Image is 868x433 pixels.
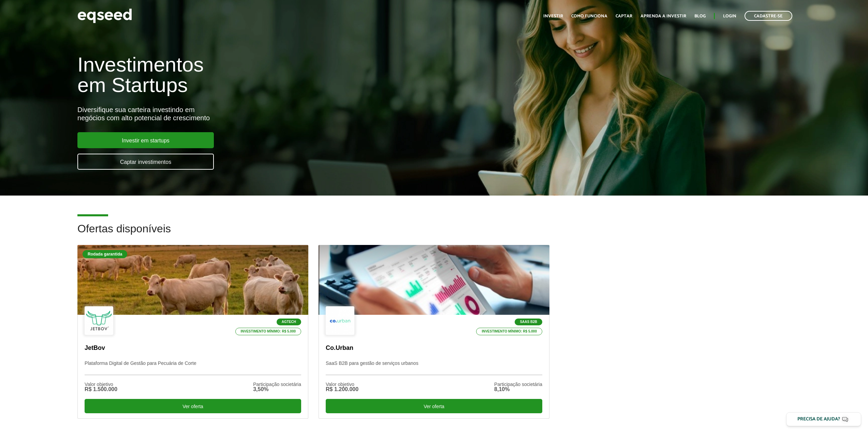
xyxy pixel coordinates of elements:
[515,319,542,325] p: SaaS B2B
[319,245,549,418] a: SaaS B2B Investimento mínimo: R$ 5.000 Co.Urban SaaS B2B para gestão de serviços urbanos Valor ob...
[77,223,791,245] h2: Ofertas disponíveis
[77,245,308,418] a: Rodada garantida Agtech Investimento mínimo: R$ 5.000 JetBov Plataforma Digital de Gestão para Pe...
[85,382,117,387] div: Valor objetivo
[77,154,214,170] a: Captar investimentos
[277,319,301,325] p: Agtech
[85,387,117,392] div: R$ 1.500.000
[543,14,563,18] a: Investir
[326,360,542,375] p: SaaS B2B para gestão de serviços urbanos
[85,360,301,375] p: Plataforma Digital de Gestão para Pecuária de Corte
[85,344,301,352] p: JetBov
[77,55,501,95] h1: Investimentos em Startups
[85,399,301,413] div: Ver oferta
[723,14,736,18] a: Login
[235,328,301,335] p: Investimento mínimo: R$ 5.000
[326,382,358,387] div: Valor objetivo
[641,14,686,18] a: Aprenda a investir
[326,387,358,392] div: R$ 1.200.000
[494,382,542,387] div: Participação societária
[616,14,632,18] a: Captar
[694,14,706,18] a: Blog
[476,328,542,335] p: Investimento mínimo: R$ 5.000
[494,387,542,392] div: 8,10%
[326,399,542,413] div: Ver oferta
[77,106,501,122] div: Diversifique sua carteira investindo em negócios com alto potencial de crescimento
[77,132,214,148] a: Investir em startups
[253,387,301,392] div: 3,50%
[571,14,607,18] a: Como funciona
[745,11,792,21] a: Cadastre-se
[253,382,301,387] div: Participação societária
[83,250,127,258] div: Rodada garantida
[326,344,542,352] p: Co.Urban
[77,7,132,25] img: EqSeed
